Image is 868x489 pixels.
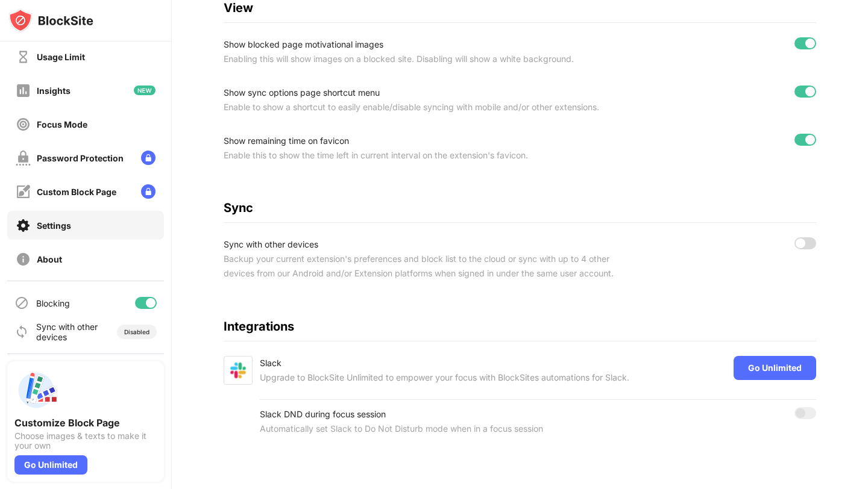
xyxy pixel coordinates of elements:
img: about-off.svg [16,252,31,267]
div: View [224,1,816,15]
div: Sync with other devices [36,322,98,342]
div: Settings [37,220,71,231]
div: Sync [224,201,816,215]
img: new-icon.svg [134,86,156,95]
div: Disabled [124,328,149,335]
div: Usage Limit [37,52,85,62]
div: Blocking [36,298,70,308]
div: Choose images & texts to make it your own [14,431,157,450]
div: Show sync options page shortcut menu [224,86,638,100]
div: Password Protection [37,153,124,163]
img: slack.svg [224,356,253,385]
div: Go Unlimited [734,356,816,380]
div: Insights [37,86,71,96]
div: Enable to show a shortcut to easily enable/disable syncing with mobile and/or other extensions. [224,100,638,114]
div: Go Unlimited [14,455,87,475]
div: Custom Block Page [37,187,116,197]
div: Show blocked page motivational images [224,37,638,52]
img: insights-off.svg [16,83,31,98]
div: Backup your current extension's preferences and block list to the cloud or sync with up to 4 othe... [224,252,638,281]
div: Sync with other devices [224,237,638,252]
div: Slack [260,356,629,370]
div: Focus Mode [37,119,87,129]
div: Automatically set Slack to Do Not Disturb mode when in a focus session [260,422,649,436]
div: Integrations [224,319,816,334]
div: Show remaining time on favicon [224,134,638,148]
img: password-protection-off.svg [16,151,31,166]
img: sync-icon.svg [14,325,29,339]
img: customize-block-page-off.svg [16,184,31,199]
img: focus-off.svg [16,117,31,132]
img: time-usage-off.svg [16,49,31,64]
div: Upgrade to BlockSite Unlimited to empower your focus with BlockSites automations for Slack. [260,370,629,385]
div: Enabling this will show images on a blocked site. Disabling will show a white background. [224,52,638,66]
img: blocking-icon.svg [14,296,29,310]
div: Customize Block Page [14,417,157,429]
img: lock-menu.svg [141,184,156,199]
div: About [37,254,62,264]
img: settings-on.svg [16,218,31,233]
div: Enable this to show the time left in current interval on the extension's favicon. [224,148,638,163]
img: lock-menu.svg [141,151,156,165]
img: logo-blocksite.svg [8,8,93,33]
img: push-custom-page.svg [14,369,58,412]
div: Slack DND during focus session [260,407,649,422]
